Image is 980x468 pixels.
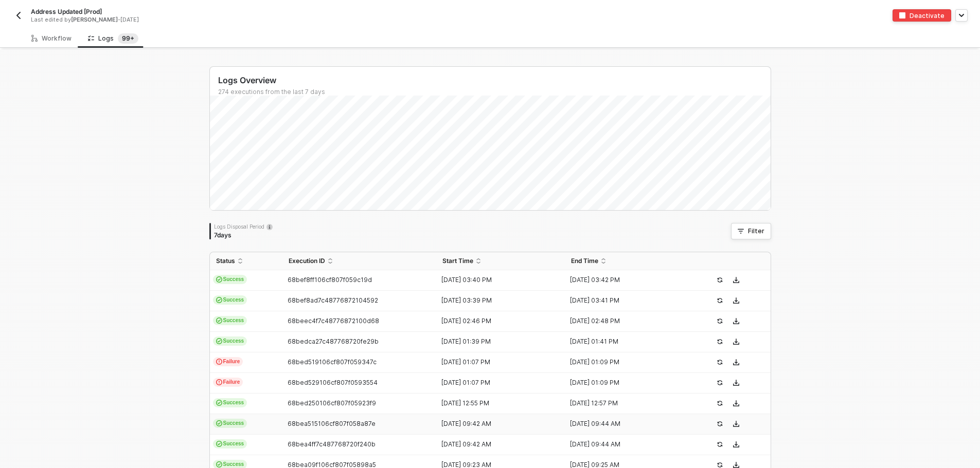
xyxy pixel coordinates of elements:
span: icon-cards [216,317,222,324]
span: 68beec4f7c48776872100d68 [288,317,379,325]
th: Execution ID [282,252,437,270]
div: [DATE] 01:09 PM [565,379,685,387]
div: 274 executions from the last 7 days [218,88,771,96]
div: [DATE] 09:42 AM [436,440,557,448]
span: icon-success-page [717,421,723,427]
span: icon-download [733,318,739,324]
th: End Time [565,252,693,270]
th: Status [210,252,282,270]
span: Execution ID [289,257,325,265]
span: icon-exclamation [216,359,222,365]
span: icon-download [733,462,739,468]
span: Status [216,257,235,265]
span: icon-success-page [717,339,723,345]
div: Logs Disposal Period [214,223,273,230]
div: [DATE] 01:07 PM [436,358,557,366]
div: 7 days [214,231,273,239]
div: Workflow [31,34,72,43]
span: Success [213,398,247,407]
img: back [14,11,23,20]
div: [DATE] 01:41 PM [565,338,685,346]
div: Filter [748,227,764,235]
span: icon-exclamation [216,379,222,385]
span: icon-cards [216,461,222,467]
span: Success [213,336,247,346]
div: Last edited by - [DATE] [31,16,467,24]
span: 68bea515106cf807f058a87e [288,420,376,427]
div: [DATE] 03:39 PM [436,296,557,305]
span: icon-success-page [717,462,723,468]
span: icon-success-page [717,277,723,283]
img: deactivate [899,12,905,18]
sup: 274 [118,33,138,44]
span: icon-download [733,421,739,427]
button: back [12,9,25,22]
span: Address Updated [Prod] [31,7,102,16]
span: Success [213,275,247,284]
span: icon-success-page [717,441,723,447]
span: 68bef8ad7c48776872104592 [288,296,378,304]
div: [DATE] 09:44 AM [565,440,685,448]
span: Success [213,439,247,448]
span: icon-download [733,380,739,386]
div: Logs Overview [218,75,771,86]
span: icon-download [733,441,739,447]
span: [PERSON_NAME] [71,16,118,23]
div: [DATE] 02:48 PM [565,317,685,325]
span: icon-download [733,359,739,365]
span: 68bea4ff7c487768720f240b [288,440,376,448]
span: 68bef8ff106cf807f059c19d [288,276,372,284]
span: icon-cards [216,297,222,303]
div: [DATE] 12:55 PM [436,399,557,407]
div: [DATE] 03:41 PM [565,296,685,305]
th: Start Time [436,252,565,270]
span: icon-success-page [717,380,723,386]
div: [DATE] 01:39 PM [436,338,557,346]
button: deactivateDeactivate [893,9,951,22]
div: [DATE] 12:57 PM [565,399,685,407]
div: Logs [88,33,138,44]
span: 68bed250106cf807f05923f9 [288,399,376,407]
div: [DATE] 09:44 AM [565,420,685,428]
span: icon-download [733,297,739,304]
div: [DATE] 03:42 PM [565,276,685,284]
span: icon-download [733,339,739,345]
span: icon-download [733,400,739,406]
span: 68bedca27c487768720fe29b [288,338,379,345]
span: 68bed529106cf807f0593554 [288,379,378,386]
span: icon-success-page [717,359,723,365]
span: icon-cards [216,276,222,283]
div: Deactivate [910,11,945,20]
span: icon-cards [216,400,222,406]
span: Success [213,295,247,305]
div: [DATE] 01:09 PM [565,358,685,366]
span: Success [213,419,247,428]
div: [DATE] 03:40 PM [436,276,557,284]
span: icon-cards [216,441,222,447]
span: End Time [571,257,598,265]
span: icon-success-page [717,400,723,406]
span: icon-success-page [717,318,723,324]
div: [DATE] 01:07 PM [436,379,557,387]
span: Success [213,316,247,325]
span: icon-cards [216,420,222,426]
span: icon-success-page [717,297,723,304]
button: Filter [731,223,771,239]
span: icon-cards [216,338,222,344]
span: 68bed519106cf807f059347c [288,358,377,366]
div: [DATE] 02:46 PM [436,317,557,325]
span: Start Time [442,257,473,265]
span: Failure [213,378,243,387]
span: icon-download [733,277,739,283]
div: [DATE] 09:42 AM [436,420,557,428]
span: Failure [213,357,243,366]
